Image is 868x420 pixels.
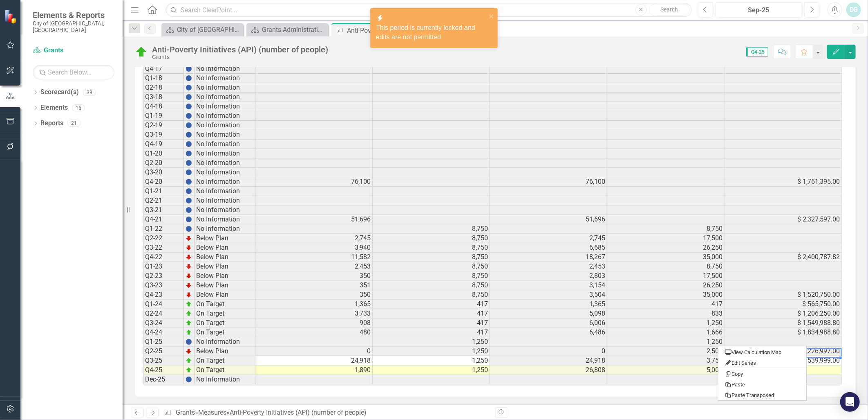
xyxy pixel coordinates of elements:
td: 8,750 [373,253,490,262]
td: $ 1,834,988.80 [725,328,842,337]
img: zOikAAAAAElFTkSuQmCC [186,301,192,307]
img: BgCOk07PiH71IgAAAABJRU5ErkJggg== [186,103,192,110]
td: <i class='fa fa-fw fa-tv'></i> &nbsp;View Calculation Map [718,346,806,357]
td: Q4-21 [143,215,184,224]
img: zOikAAAAAElFTkSuQmCC [186,329,192,336]
td: No Information [195,64,255,74]
td: 8,750 [373,262,490,271]
td: 3,733 [255,309,373,318]
td: No Information [195,187,255,196]
img: TnMDeAgwAPMxUmUi88jYAAAAAElFTkSuQmCC [186,291,192,298]
a: Grants Administration [248,25,326,35]
img: zOikAAAAAElFTkSuQmCC [186,310,192,317]
td: 3,750 [607,356,725,366]
img: TnMDeAgwAPMxUmUi88jYAAAAAElFTkSuQmCC [186,244,192,251]
td: 1,365 [255,300,373,309]
td: No Information [195,83,255,93]
img: TnMDeAgwAPMxUmUi88jYAAAAAElFTkSuQmCC [186,348,192,355]
div: Open Intercom Messenger [840,392,860,412]
td: $ 1,520,750.00 [725,290,842,300]
div: 16 [72,104,85,111]
span: Search [660,6,678,13]
td: 350 [255,290,373,300]
td: $ 1,206,250.00 [725,309,842,318]
button: close [489,11,494,21]
td: No Information [195,168,255,177]
td: Q4-25 [143,366,184,375]
td: No Information [195,205,255,215]
a: Elements [40,103,68,113]
td: On Target [195,366,255,375]
td: 18,267 [490,253,607,262]
td: 480 [255,328,373,337]
td: Q3-23 [143,281,184,290]
td: 51,696 [490,215,607,224]
div: Copy [725,370,801,378]
td: 26,250 [607,243,725,253]
img: BgCOk07PiH71IgAAAABJRU5ErkJggg== [186,131,192,138]
td: Below Plan [195,281,255,290]
td: 833 [607,309,725,318]
td: Q4-17 [143,64,184,74]
td: Q4-18 [143,102,184,111]
img: BgCOk07PiH71IgAAAABJRU5ErkJggg== [186,197,192,204]
td: Q2-19 [143,121,184,130]
td: $ 565,750.00 [725,300,842,309]
td: 24,918 [490,356,607,366]
td: 8,750 [607,224,725,234]
a: Measures [198,409,226,416]
img: BgCOk07PiH71IgAAAABJRU5ErkJggg== [186,75,192,81]
td: Below Plan [195,234,255,243]
div: Anti-Poverty Initiatives (API) (number of people) [152,45,328,54]
span: Elements & Reports [33,10,114,20]
td: Below Plan [195,243,255,253]
td: 1,250 [373,356,490,366]
td: 2,803 [490,271,607,281]
td: Q3-19 [143,130,184,140]
div: Grants Administration [262,25,326,35]
td: 3,940 [255,243,373,253]
td: 26,250 [607,281,725,290]
td: 2,453 [255,262,373,271]
img: TnMDeAgwAPMxUmUi88jYAAAAAElFTkSuQmCC [186,235,192,242]
td: <i class='fa fa-fw fa-pencil-alt'></i> &nbsp;Edit Series [718,357,806,368]
div: » » [164,408,489,418]
td: 1,890 [255,366,373,375]
img: TnMDeAgwAPMxUmUi88jYAAAAAElFTkSuQmCC [186,273,192,279]
div: Anti-Poverty Initiatives (API) (number of people) [230,409,367,416]
a: Grants [33,46,114,55]
td: Below Plan [195,253,255,262]
img: ClearPoint Strategy [4,9,18,23]
td: Q3-24 [143,318,184,328]
td: No Information [195,375,255,384]
div: DG [846,2,861,17]
td: 8,750 [373,234,490,243]
td: On Target [195,309,255,318]
img: TnMDeAgwAPMxUmUi88jYAAAAAElFTkSuQmCC [186,282,192,289]
td: 908 [255,318,373,328]
img: BgCOk07PiH71IgAAAABJRU5ErkJggg== [186,207,192,213]
td: <i class='far fa-fw fa-paste'></i> &nbsp;Paste Transposed [718,389,806,400]
td: 8,750 [373,290,490,300]
td: 1,250 [607,318,725,328]
td: 1,666 [607,328,725,337]
td: Below Plan [195,271,255,281]
td: Below Plan [195,262,255,271]
td: 351 [255,281,373,290]
img: BgCOk07PiH71IgAAAABJRU5ErkJggg== [186,188,192,194]
td: 5,000 [607,366,725,375]
td: 76,100 [255,177,373,187]
td: No Information [195,111,255,121]
td: Q3-18 [143,93,184,102]
div: City of [GEOGRAPHIC_DATA] [177,25,241,35]
img: BgCOk07PiH71IgAAAABJRU5ErkJggg== [186,339,192,345]
td: Q2-21 [143,196,184,205]
td: $ 1,761,395.00 [725,177,842,187]
img: BgCOk07PiH71IgAAAABJRU5ErkJggg== [186,160,192,166]
td: No Information [195,224,255,234]
td: Q3-20 [143,168,184,177]
td: 5,098 [490,309,607,318]
td: 350 [255,271,373,281]
img: BgCOk07PiH71IgAAAABJRU5ErkJggg== [186,113,192,119]
a: Grants [176,409,195,416]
